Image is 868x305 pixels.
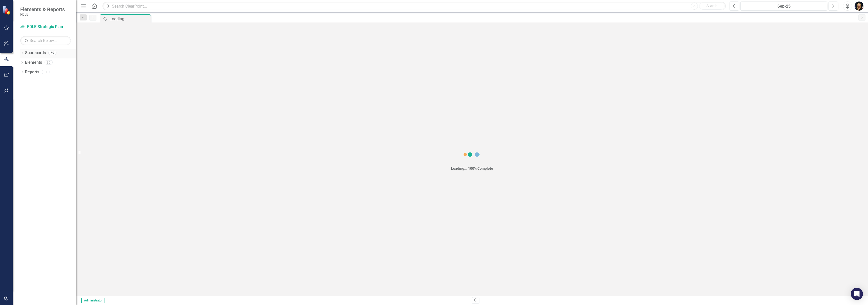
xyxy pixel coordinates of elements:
a: Elements [25,60,42,66]
a: FDLE Strategic Plan [20,24,71,30]
button: Sep-25 [740,2,827,11]
input: Search ClearPoint... [103,2,726,11]
div: 69 [48,51,56,55]
div: 11 [42,70,50,74]
div: 35 [45,60,53,65]
img: ClearPoint Strategy [3,6,11,15]
a: Reports [25,69,39,75]
span: Administrator [81,298,105,303]
div: Loading... 100% Complete [451,166,493,171]
div: Sep-25 [742,3,825,9]
button: Search [699,3,724,10]
small: FDLE [20,12,65,16]
div: Open Intercom Messenger [851,288,863,300]
span: Elements & Reports [20,6,65,12]
span: Search [706,4,717,8]
div: Loading... [110,16,149,22]
input: Search Below... [20,36,71,45]
a: Scorecards [25,50,46,56]
img: Heather Pence [855,2,864,11]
